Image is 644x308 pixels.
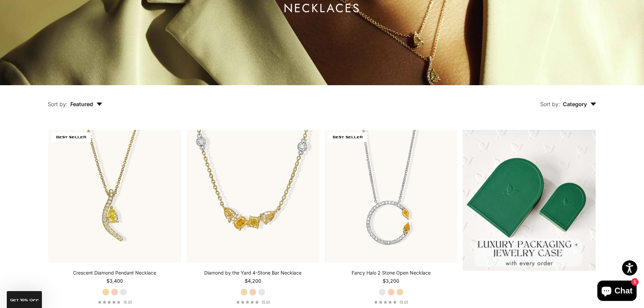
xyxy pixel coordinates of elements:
[10,299,39,302] span: GET 10% Off
[123,300,132,305] span: (5.0)
[98,300,132,305] a: 5.0 out of 5.0 stars(5.0)
[48,130,181,263] img: #YellowGold
[374,300,397,304] div: 5.0 out of 5.0 stars
[563,101,596,108] span: Category
[106,278,123,284] sale-price: $3,400
[262,300,270,305] span: (5.0)
[374,300,408,305] a: 5.0 out of 5.0 stars(5.0)
[595,281,639,303] inbox-online-store-chat: Shopify online store chat
[540,101,560,108] span: Sort by:
[284,4,360,13] h1: Necklaces
[236,300,259,304] div: 5.0 out of 5.0 stars
[70,101,102,108] span: Featured
[98,300,121,304] div: 5.0 out of 5.0 stars
[204,269,302,276] a: Diamond by the Yard 4-Stone Bar Necklace
[525,85,612,114] button: Sort by: Category
[7,291,42,308] div: GET 10% Off
[325,130,458,263] img: #WhiteGold
[236,300,270,305] a: 5.0 out of 5.0 stars(5.0)
[383,278,399,284] sale-price: $3,200
[73,269,156,276] a: Crescent Diamond Pendant Necklace
[400,300,408,305] span: (5.0)
[32,85,118,114] button: Sort by: Featured
[187,130,319,263] img: #YellowGold
[325,130,458,263] a: #YellowGold #RoseGold #WhiteGold
[48,101,68,108] span: Sort by:
[328,133,367,142] span: BEST SELLER
[187,130,319,263] a: #YellowGold #RoseGold #WhiteGold
[245,278,261,284] sale-price: $4,200
[352,269,431,276] a: Fancy Halo 2 Stone Open Necklace
[51,133,91,142] span: BEST SELLER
